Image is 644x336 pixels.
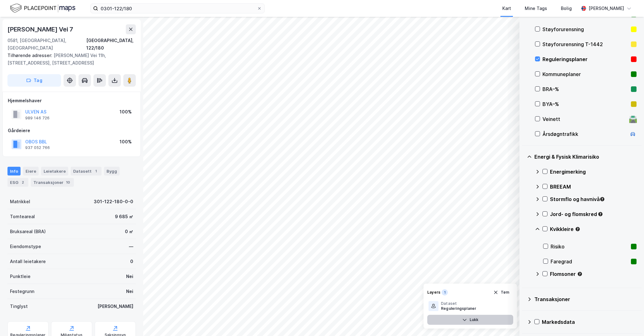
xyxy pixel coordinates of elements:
div: Punktleie [10,273,31,280]
div: Reguleringsplaner [441,306,476,311]
span: Tilhørende adresser: [7,53,54,58]
div: 989 146 726 [25,116,50,121]
div: 10 [65,179,71,185]
div: Kart [502,5,511,12]
div: Antall leietakere [10,258,46,265]
div: Tooltip anchor [598,211,603,217]
div: Nei [126,273,133,280]
div: Jord- og flomskred [550,210,637,218]
div: Bruksareal (BRA) [10,228,46,235]
div: Kvikkleire [550,225,637,233]
div: Støyforurensning [542,26,628,33]
div: Veinett [542,115,627,123]
div: Eiere [23,167,39,175]
div: Dataset [441,301,476,306]
div: Risiko [551,243,628,250]
div: 9 685 ㎡ [115,213,133,220]
div: 1 [93,168,99,174]
div: [GEOGRAPHIC_DATA], 122/180 [86,37,136,52]
div: Reguleringsplaner [542,55,628,63]
div: BRA–% [542,85,628,93]
div: 0581, [GEOGRAPHIC_DATA], [GEOGRAPHIC_DATA] [7,37,86,52]
div: [PERSON_NAME] [589,5,624,12]
div: 2 [20,179,26,185]
div: ESG [7,178,28,187]
div: 301-122-180-0-0 [94,198,133,205]
div: Leietakere [41,167,68,175]
div: Festegrunn [10,288,34,295]
iframe: Chat Widget [613,306,644,336]
div: Gårdeiere [8,127,135,134]
div: [PERSON_NAME] [97,303,133,310]
div: Bygg [104,167,120,175]
div: 937 052 766 [25,145,50,150]
div: [PERSON_NAME] Vei 11h, [STREET_ADDRESS], [STREET_ADDRESS] [7,52,131,67]
div: Årsdøgntrafikk [542,130,627,138]
div: Faregrad [551,258,628,265]
div: Støyforurensning T-1442 [542,41,628,48]
button: Tøm [489,287,513,297]
div: 0 [130,258,133,265]
div: Matrikkel [10,198,30,205]
div: Kontrollprogram for chat [613,306,644,336]
div: Energimerking [550,168,637,175]
div: Info [7,167,21,175]
div: Energi & Fysisk Klimarisiko [534,153,637,161]
div: Tinglyst [10,303,28,310]
div: Tooltip anchor [575,226,580,232]
div: 100% [120,108,132,116]
div: Transaksjoner [534,295,637,303]
div: Flomsoner [550,270,637,278]
div: — [129,243,133,250]
div: [PERSON_NAME] Vei 7 [7,24,74,34]
div: Stormflo og havnivå [550,195,637,203]
div: Kommuneplaner [542,70,628,78]
img: logo.f888ab2527a4732fd821a326f86c7f29.svg [10,3,75,14]
button: Lukk [427,315,513,325]
div: BYA–% [542,100,628,108]
div: 100% [120,138,132,146]
div: 1 [442,289,448,295]
div: Markedsdata [542,318,637,326]
div: Tooltip anchor [599,196,605,202]
input: Søk på adresse, matrikkel, gårdeiere, leietakere eller personer [98,4,257,13]
div: 🛣️ [629,115,637,123]
div: Tooltip anchor [577,271,583,277]
div: Datasett [71,167,102,175]
div: Transaksjoner [31,178,74,187]
div: Mine Tags [525,5,547,12]
div: 0 ㎡ [125,228,133,235]
div: Layers [427,290,440,295]
div: Hjemmelshaver [8,97,135,104]
div: BREEAM [550,183,637,190]
button: Tag [7,74,61,87]
div: Bolig [561,5,572,12]
div: Tomteareal [10,213,35,220]
div: Eiendomstype [10,243,41,250]
div: Nei [126,288,133,295]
